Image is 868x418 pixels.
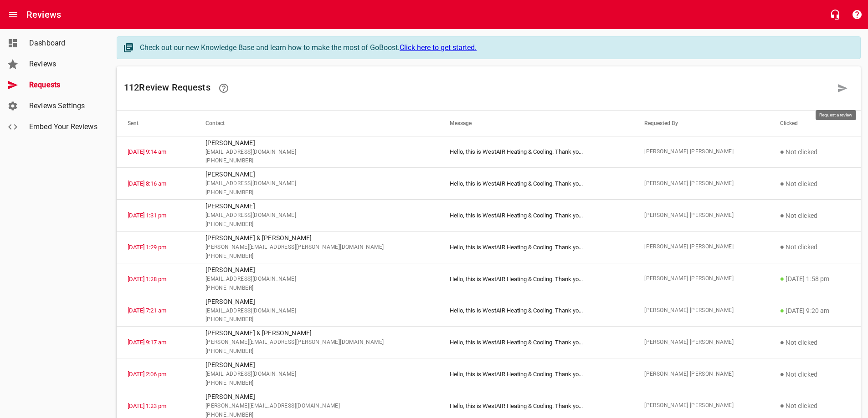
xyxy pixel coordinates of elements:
p: [PERSON_NAME] [205,360,428,370]
span: [PERSON_NAME] [PERSON_NAME] [644,306,758,315]
p: [PERSON_NAME] & [PERSON_NAME] [205,233,428,243]
a: [DATE] 9:17 am [128,339,166,346]
span: [PHONE_NUMBER] [205,347,428,356]
span: ● [780,306,785,315]
button: Support Portal [846,4,868,25]
a: Learn how requesting reviews can improve your online presence [213,77,235,99]
span: [EMAIL_ADDRESS][DOMAIN_NAME] [205,307,428,316]
button: Live Chat [824,4,846,25]
span: [EMAIL_ADDRESS][DOMAIN_NAME] [205,275,428,284]
td: Hello, this is WestAIR Heating & Cooling. Thank yo ... [439,200,633,232]
a: [DATE] 1:23 pm [128,403,166,409]
h6: Reviews [26,7,61,22]
p: [PERSON_NAME] & [PERSON_NAME] [205,328,428,338]
a: [DATE] 8:16 am [128,180,166,187]
span: [PHONE_NUMBER] [205,156,428,166]
span: ● [780,338,785,347]
span: [EMAIL_ADDRESS][DOMAIN_NAME] [205,211,428,220]
span: Embed Your Reviews [29,121,98,132]
span: [PERSON_NAME] [PERSON_NAME] [644,338,758,347]
p: [PERSON_NAME] [205,170,428,179]
h6: 112 Review Request s [124,77,832,99]
td: Hello, this is WestAIR Heating & Cooling. Thank yo ... [439,136,633,168]
span: [PERSON_NAME] [PERSON_NAME] [644,179,758,188]
span: [EMAIL_ADDRESS][DOMAIN_NAME] [205,179,428,188]
a: [DATE] 9:14 am [128,148,166,155]
span: [PHONE_NUMBER] [205,315,428,324]
p: Not clicked [780,242,850,252]
a: [DATE] 1:31 pm [128,212,166,219]
span: ● [780,242,785,251]
th: Requested By [633,111,769,136]
span: [PERSON_NAME][EMAIL_ADDRESS][DOMAIN_NAME] [205,402,428,411]
span: [PERSON_NAME] [PERSON_NAME] [644,147,758,156]
th: Contact [195,111,439,136]
p: [PERSON_NAME] [205,297,428,307]
p: Not clicked [780,178,850,189]
td: Hello, this is WestAIR Heating & Cooling. Thank yo ... [439,327,633,358]
span: [PHONE_NUMBER] [205,188,428,197]
a: [DATE] 7:21 am [128,307,166,314]
a: [DATE] 1:29 pm [128,244,166,251]
span: Reviews [29,59,98,70]
p: [PERSON_NAME] [205,392,428,402]
span: [PHONE_NUMBER] [205,220,428,229]
p: [PERSON_NAME] [205,138,428,148]
p: Not clicked [780,210,850,221]
th: Clicked [769,111,861,136]
p: [DATE] 9:20 am [780,305,850,316]
p: Not clicked [780,400,850,411]
span: [PERSON_NAME][EMAIL_ADDRESS][PERSON_NAME][DOMAIN_NAME] [205,243,428,252]
span: [PHONE_NUMBER] [205,252,428,261]
p: Not clicked [780,146,850,157]
p: [PERSON_NAME] [205,201,428,211]
span: ● [780,274,785,283]
span: [EMAIL_ADDRESS][DOMAIN_NAME] [205,148,428,157]
td: Hello, this is WestAIR Heating & Cooling. Thank yo ... [439,231,633,263]
a: [DATE] 2:06 pm [128,371,166,378]
th: Message [439,111,633,136]
span: ● [780,147,785,156]
span: [PERSON_NAME] [PERSON_NAME] [644,370,758,379]
span: [EMAIL_ADDRESS][DOMAIN_NAME] [205,370,428,379]
div: Check out our new Knowledge Base and learn how to make the most of GoBoost. [140,42,851,53]
td: Hello, this is WestAIR Heating & Cooling. Thank yo ... [439,168,633,200]
span: [PERSON_NAME] [PERSON_NAME] [644,211,758,220]
a: [DATE] 1:28 pm [128,276,166,282]
th: Sent [117,111,195,136]
p: Not clicked [780,337,850,348]
span: Requests [29,80,98,91]
a: Click here to get started. [400,43,477,52]
span: [PHONE_NUMBER] [205,379,428,388]
td: Hello, this is WestAIR Heating & Cooling. Thank yo ... [439,358,633,390]
span: Reviews Settings [29,101,98,111]
p: [PERSON_NAME] [205,265,428,275]
span: [PERSON_NAME][EMAIL_ADDRESS][PERSON_NAME][DOMAIN_NAME] [205,338,428,347]
span: Dashboard [29,38,98,49]
span: [PERSON_NAME] [PERSON_NAME] [644,401,758,410]
span: ● [780,211,785,220]
button: Open drawer [2,4,24,25]
span: [PERSON_NAME] [PERSON_NAME] [644,274,758,283]
td: Hello, this is WestAIR Heating & Cooling. Thank yo ... [439,295,633,327]
p: [DATE] 1:58 pm [780,273,850,284]
span: ● [780,401,785,410]
span: [PERSON_NAME] [PERSON_NAME] [644,242,758,252]
p: Not clicked [780,369,850,380]
span: ● [780,179,785,188]
span: ● [780,370,785,378]
span: [PHONE_NUMBER] [205,284,428,293]
td: Hello, this is WestAIR Heating & Cooling. Thank yo ... [439,263,633,295]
